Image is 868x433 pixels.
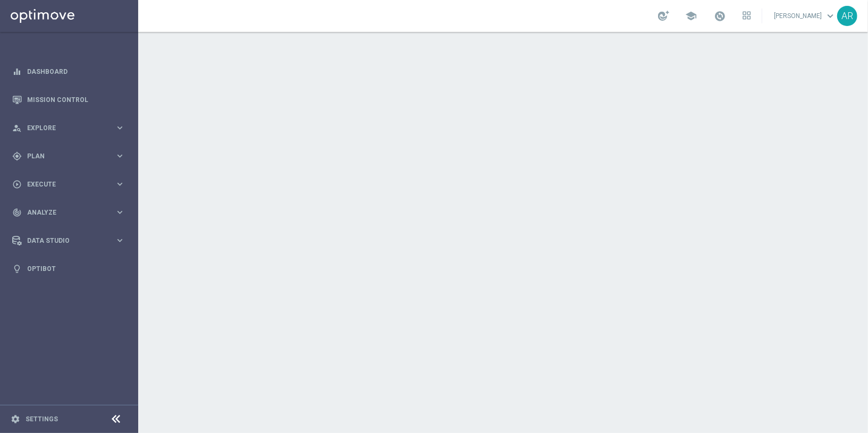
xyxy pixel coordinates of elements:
a: Mission Control [27,86,125,114]
i: keyboard_arrow_right [115,123,125,133]
div: Explore [12,123,115,133]
div: Execute [12,180,115,189]
span: Analyze [27,209,115,216]
div: Dashboard [12,57,125,86]
button: equalizer Dashboard [12,67,125,76]
div: AR [837,6,857,26]
span: school [685,10,697,22]
a: Dashboard [27,57,125,86]
a: Optibot [27,254,125,283]
i: play_circle_outline [12,180,22,189]
span: keyboard_arrow_down [824,10,836,22]
i: equalizer [12,67,22,77]
button: track_changes Analyze keyboard_arrow_right [12,208,125,217]
div: Optibot [12,254,125,283]
i: gps_fixed [12,151,22,161]
i: keyboard_arrow_right [115,235,125,245]
button: lightbulb Optibot [12,265,125,273]
button: gps_fixed Plan keyboard_arrow_right [12,152,125,160]
span: Execute [27,181,115,188]
button: Data Studio keyboard_arrow_right [12,236,125,245]
div: Mission Control [12,86,125,114]
i: keyboard_arrow_right [115,207,125,217]
i: keyboard_arrow_right [115,151,125,161]
i: keyboard_arrow_right [115,179,125,189]
button: play_circle_outline Execute keyboard_arrow_right [12,180,125,189]
i: settings [11,414,20,424]
span: Explore [27,125,115,131]
i: track_changes [12,208,22,217]
span: Data Studio [27,237,115,244]
i: person_search [12,123,22,133]
div: Data Studio [12,236,115,245]
a: [PERSON_NAME]keyboard_arrow_down [773,8,837,24]
a: Settings [26,416,58,422]
div: Plan [12,151,115,161]
span: Plan [27,153,115,159]
button: person_search Explore keyboard_arrow_right [12,124,125,132]
div: Analyze [12,208,115,217]
i: lightbulb [12,264,22,274]
button: Mission Control [12,96,125,104]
